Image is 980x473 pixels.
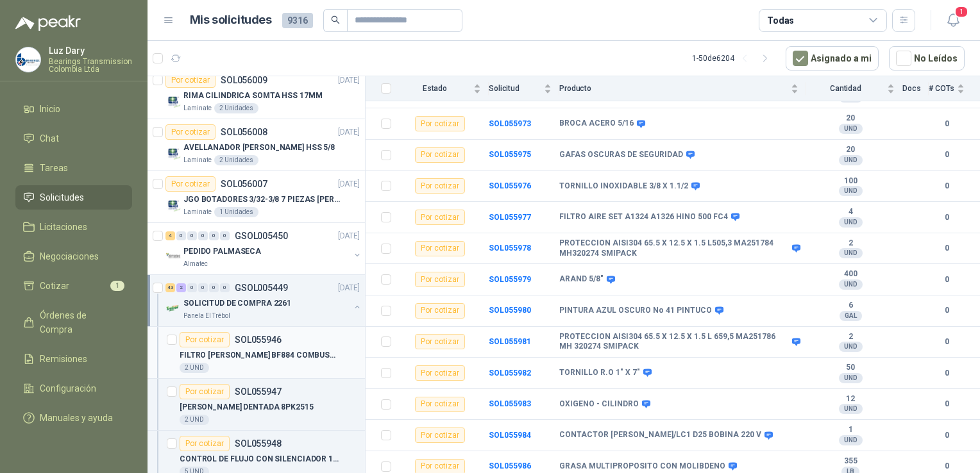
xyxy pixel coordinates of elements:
div: Por cotizar [415,116,465,131]
div: Por cotizar [415,241,465,256]
b: 0 [929,118,965,130]
span: search [331,15,340,24]
div: Por cotizar [415,427,465,443]
div: Por cotizar [180,436,230,451]
p: SOL056007 [221,179,267,188]
a: SOL055983 [489,399,531,408]
button: 1 [942,9,965,32]
b: 0 [929,398,965,410]
a: SOL055981 [489,337,531,346]
span: 1 [954,6,968,18]
div: 2 Unidades [214,155,258,165]
div: 0 [220,231,230,240]
h1: Mis solicitudes [190,11,272,29]
a: Por cotizarSOL055947[PERSON_NAME] DENTADA 8PK25152 UND [148,379,365,431]
div: 0 [209,231,219,240]
a: 43 2 0 0 0 0 GSOL005449[DATE] Company LogoSOLICITUD DE COMPRA 2261Panela El Trébol [165,280,362,321]
span: Remisiones [40,352,87,366]
div: 2 [176,283,186,292]
span: # COTs [929,84,954,93]
a: SOL055979 [489,275,531,284]
b: 0 [929,180,965,192]
div: 0 [187,231,197,240]
div: UND [839,279,863,290]
div: UND [839,248,863,258]
span: Solicitudes [40,190,84,204]
p: JGO BOTADORES 3/32-3/8 7 PIEZAS [PERSON_NAME] J9 [183,194,343,206]
p: [DATE] [338,126,360,138]
img: Company Logo [165,197,181,212]
div: Por cotizar [415,303,465,319]
div: 1 Unidades [214,207,258,217]
div: GAL [840,311,862,321]
span: 9316 [282,13,313,28]
p: Luz Dary [49,46,132,55]
p: Laminate [183,155,212,165]
div: Por cotizar [415,397,465,412]
p: GSOL005450 [235,231,288,240]
p: SOL056008 [221,128,267,137]
span: Solicitud [489,84,541,93]
th: Docs [902,76,929,101]
b: 0 [929,212,965,224]
span: Negociaciones [40,249,99,263]
p: SOL055948 [235,439,282,448]
a: Negociaciones [15,244,132,269]
div: Por cotizar [180,384,230,399]
div: Por cotizar [415,272,465,287]
p: Laminate [183,103,212,113]
b: 400 [806,269,895,279]
th: Estado [399,76,489,101]
img: Logo peakr [15,15,81,31]
a: SOL055976 [489,181,531,190]
div: 0 [198,231,208,240]
b: 20 [806,113,895,124]
b: CONTACTOR [PERSON_NAME]/LC1 D25 BOBINA 220 V [559,430,761,440]
span: 1 [110,281,124,291]
a: SOL055973 [489,119,531,128]
span: Estado [399,84,471,93]
div: UND [839,404,863,414]
b: PROTECCION AISI304 65.5 X 12.5 X 1.5 L505,3 MA251784 MH320274 SMIPACK [559,238,789,258]
div: UND [839,124,863,134]
div: 0 [198,283,208,292]
div: UND [839,217,863,228]
img: Company Logo [165,145,181,160]
p: SOL055947 [235,387,282,396]
b: SOL055984 [489,431,531,440]
span: Tareas [40,161,68,175]
span: Órdenes de Compra [40,308,120,336]
div: Por cotizar [415,210,465,225]
a: Solicitudes [15,185,132,210]
a: SOL055977 [489,213,531,222]
div: Por cotizar [415,365,465,381]
p: Bearings Transmission Colombia Ltda [49,58,132,73]
a: Por cotizarSOL055946FILTRO [PERSON_NAME] BF884 COMBUSTIBLE2 UND [148,327,365,379]
div: Todas [767,13,794,28]
a: Tareas [15,156,132,180]
p: Panela El Trébol [183,311,230,321]
th: Producto [559,76,806,101]
p: SOL055946 [235,335,282,344]
div: 1 - 50 de 6204 [692,48,775,69]
p: [DATE] [338,282,360,294]
b: SOL055975 [489,150,531,159]
b: SOL055978 [489,244,531,253]
p: [DATE] [338,178,360,190]
b: PROTECCION AISI304 65.5 X 12.5 X 1.5 L 659,5 MA251786 MH 320274 SMIPACK [559,332,789,352]
b: ARAND 5/8" [559,274,604,285]
a: Cotizar1 [15,274,132,298]
b: 2 [806,238,895,249]
div: UND [839,342,863,352]
div: Por cotizar [415,334,465,349]
a: Inicio [15,97,132,121]
b: TORNILLO INOXIDABLE 3/8 X 1.1/2 [559,181,688,192]
a: SOL055986 [489,461,531,470]
span: Cantidad [806,84,884,93]
b: 355 [806,456,895,467]
p: Laminate [183,207,212,217]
